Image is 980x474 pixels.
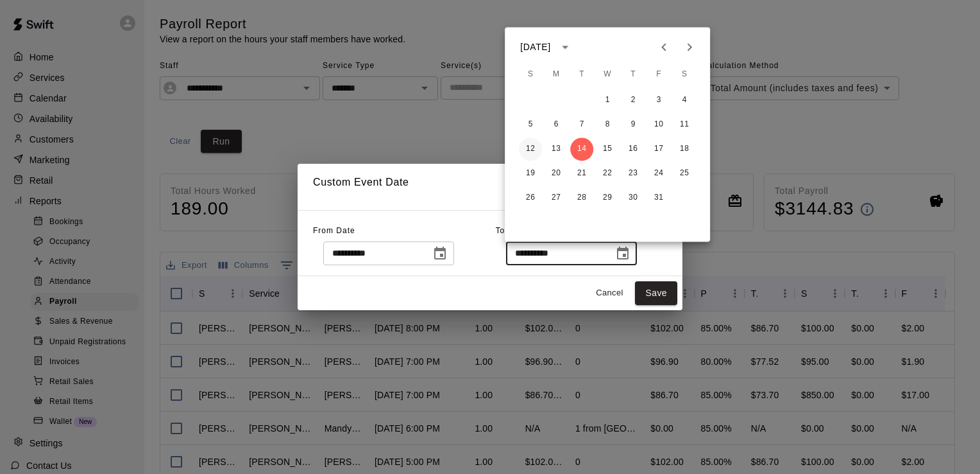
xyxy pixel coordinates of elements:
span: Wednesday [596,62,619,87]
button: 10 [647,113,670,136]
button: 19 [519,162,542,185]
button: 31 [647,186,670,209]
button: 28 [570,186,593,209]
button: 6 [545,113,568,136]
button: Next month [677,34,702,60]
span: To Date [496,226,527,235]
button: 13 [545,137,568,161]
button: 9 [621,113,645,136]
button: 29 [596,186,619,209]
button: 4 [673,89,696,112]
button: Choose date, selected date is Oct 14, 2025 [610,241,636,267]
button: 15 [596,137,619,161]
h2: Custom Event Date [298,164,682,210]
button: 27 [545,186,568,209]
button: 7 [570,113,593,136]
button: 26 [519,186,542,209]
button: Save [635,281,677,305]
button: Choose date, selected date is Oct 6, 2025 [427,241,453,267]
div: [DATE] [520,40,550,54]
span: Sunday [519,62,542,87]
button: Previous month [651,34,677,60]
button: 14 [570,137,593,161]
span: Monday [545,62,568,87]
button: 3 [647,89,670,112]
span: Friday [647,62,670,87]
button: 22 [596,162,619,185]
button: 18 [673,137,696,161]
button: 24 [647,162,670,185]
span: Saturday [673,62,696,87]
button: calendar view is open, switch to year view [555,36,577,58]
button: 20 [545,162,568,185]
span: Tuesday [570,62,593,87]
button: 17 [647,137,670,161]
button: 8 [596,113,619,136]
button: 12 [519,137,542,161]
button: 5 [519,113,542,136]
button: 30 [621,186,645,209]
button: 23 [621,162,645,185]
button: 11 [673,113,696,136]
span: Thursday [621,62,645,87]
button: 16 [621,137,645,161]
button: Cancel [589,283,630,303]
span: From Date [313,226,355,235]
button: 21 [570,162,593,185]
button: 2 [621,89,645,112]
button: 25 [673,162,696,185]
button: 1 [596,89,619,112]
